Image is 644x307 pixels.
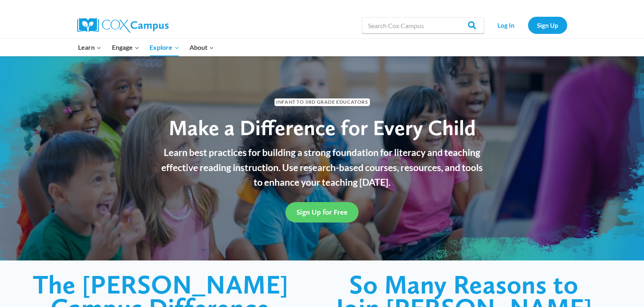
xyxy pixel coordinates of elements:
p: Learn best practices for building a strong foundation for literacy and teaching effective reading... [157,145,488,190]
span: About [189,42,214,53]
a: Sign Up for Free [285,202,359,222]
span: Learn [78,42,101,53]
span: Engage [112,42,139,53]
input: Search Cox Campus [362,17,484,33]
span: Explore [149,42,179,53]
nav: Secondary Navigation [488,17,567,33]
img: Cox Campus [77,18,169,33]
span: Sign Up for Free [296,208,348,216]
a: Log In [488,17,524,33]
span: Make a Difference for Every Child [169,115,476,140]
nav: Primary Navigation [73,39,219,56]
span: Infant to 3rd Grade Educators [274,98,370,106]
a: Sign Up [528,17,567,33]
